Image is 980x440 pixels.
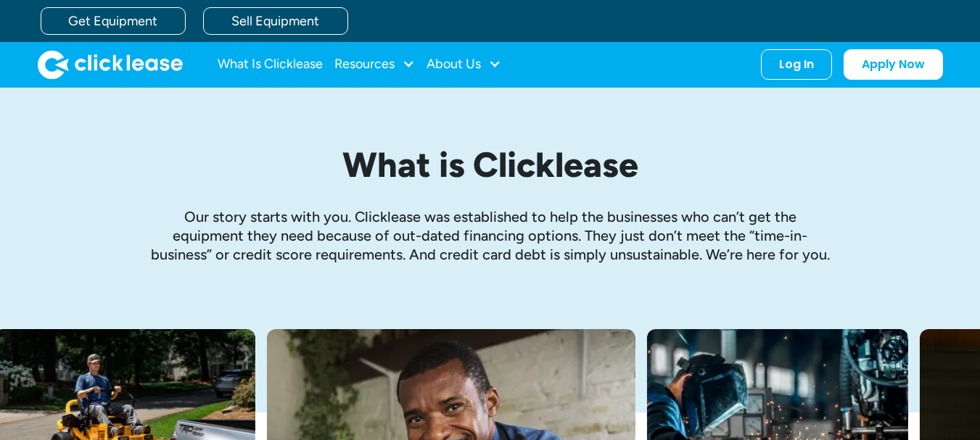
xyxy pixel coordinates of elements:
div: Resources [334,50,415,79]
a: Apply Now [844,49,943,80]
h1: What is Clicklease [149,146,831,184]
a: Sell Equipment [203,7,348,35]
a: What Is Clicklease [218,50,323,79]
div: Log In [779,57,814,72]
div: About Us [427,50,501,79]
a: Get Equipment [41,7,186,35]
p: Our story starts with you. Clicklease was established to help the businesses who can’t get the eq... [149,207,831,264]
a: home [38,50,183,79]
img: Clicklease logo [38,50,183,79]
